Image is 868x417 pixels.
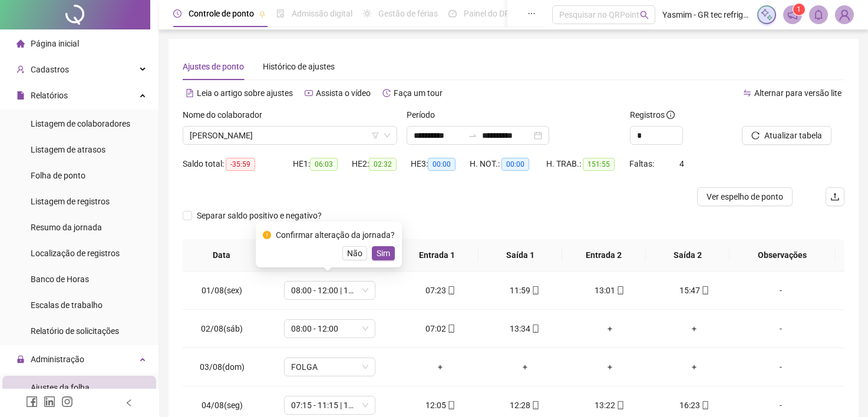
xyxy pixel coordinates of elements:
[382,89,391,97] span: history
[31,383,90,392] span: Ajustes da folha
[16,65,25,74] span: user-add
[583,158,615,171] span: 151:55
[830,192,840,201] span: upload
[202,286,242,295] span: 01/08(sex)
[407,108,443,121] label: Período
[183,157,293,171] div: Saldo total:
[31,65,69,74] span: Cadastros
[448,9,457,18] span: dashboard
[202,401,243,410] span: 04/08(seg)
[646,239,730,272] th: Saída 2
[183,239,260,272] th: Data
[186,89,194,97] span: file-text
[630,108,675,121] span: Registros
[666,111,675,119] span: info-circle
[746,284,816,297] div: -
[226,158,255,171] span: -35:59
[31,171,85,180] span: Folha de ponto
[407,360,473,373] div: +
[470,157,546,171] div: H. NOT.:
[577,322,643,335] div: +
[378,9,438,18] span: Gestão de férias
[125,399,133,407] span: left
[577,399,643,412] div: 13:22
[291,358,368,376] span: FOLGA
[527,9,536,18] span: ellipsis
[629,159,656,168] span: Faltas:
[746,360,816,373] div: -
[305,89,313,97] span: youtube
[662,284,728,297] div: 15:47
[291,282,368,299] span: 08:00 - 12:00 | 13:00 - 17:00
[347,247,362,260] span: Não
[428,158,456,171] span: 00:00
[31,197,110,206] span: Listagem de registros
[446,325,456,333] span: mobile
[464,9,510,18] span: Painel do DP
[293,157,352,171] div: HE 1:
[310,158,338,171] span: 06:03
[31,326,119,336] span: Relatório de solicitações
[742,126,831,145] button: Atualizar tabela
[183,108,270,121] label: Nome do colaborador
[640,11,649,19] span: search
[263,231,271,239] span: exclamation-circle
[31,39,79,48] span: Página inicial
[292,9,352,18] span: Admissão digital
[700,286,709,294] span: mobile
[16,39,25,48] span: home
[276,229,395,241] div: Confirmar alteração da jornada?
[407,284,473,297] div: 07:23
[44,396,55,408] span: linkedin
[31,249,120,258] span: Localização de registros
[743,89,751,97] span: swap
[201,324,243,333] span: 02/08(sáb)
[384,132,391,139] span: down
[291,320,368,337] span: 08:00 - 12:00
[192,209,326,222] span: Separar saldo positivo e negativo?
[501,158,529,171] span: 00:00
[615,286,625,294] span: mobile
[276,9,285,18] span: file-done
[530,325,540,333] span: mobile
[411,157,470,171] div: HE 3:
[259,11,266,18] span: pushpin
[31,119,130,128] span: Listagem de colaboradores
[662,8,750,21] span: Yasmim - GR tec refrigeração e climatização
[316,88,371,98] span: Assista o vídeo
[31,274,89,284] span: Banco de Horas
[746,322,816,335] div: -
[468,131,477,140] span: swap-right
[562,239,646,272] th: Entrada 2
[377,247,390,260] span: Sim
[530,286,540,294] span: mobile
[662,322,728,335] div: +
[546,157,629,171] div: H. TRAB.:
[615,401,625,409] span: mobile
[189,9,254,18] span: Controle de ponto
[797,5,801,14] span: 1
[662,360,728,373] div: +
[372,132,379,139] span: filter
[446,286,456,294] span: mobile
[26,396,38,408] span: facebook
[492,284,558,297] div: 11:59
[16,91,25,100] span: file
[200,362,245,372] span: 03/08(dom)
[31,91,68,100] span: Relatórios
[530,401,540,409] span: mobile
[492,322,558,335] div: 13:34
[342,246,367,260] button: Não
[197,88,293,98] span: Leia o artigo sobre ajustes
[190,127,390,144] span: JOSÉ RODRIGO COSTA VITÓRIO
[263,62,335,71] span: Histórico de ajustes
[31,223,102,232] span: Resumo da jornada
[577,284,643,297] div: 13:01
[700,401,709,409] span: mobile
[730,239,836,272] th: Observações
[577,360,643,373] div: +
[739,249,826,262] span: Observações
[61,396,73,408] span: instagram
[764,129,822,142] span: Atualizar tabela
[394,88,443,98] span: Faça um tour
